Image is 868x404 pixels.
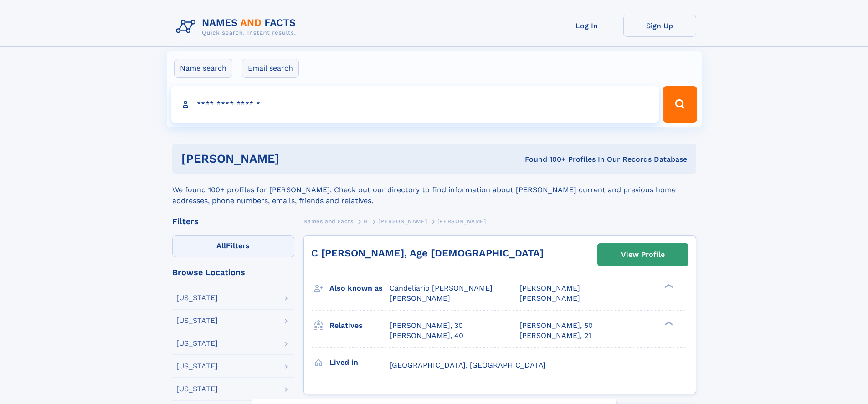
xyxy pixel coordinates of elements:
[303,215,354,227] a: Names and Facts
[378,218,427,225] span: [PERSON_NAME]
[176,363,218,370] div: [US_STATE]
[176,340,218,347] div: [US_STATE]
[329,281,390,296] h3: Also known as
[311,247,544,259] a: C [PERSON_NAME], Age [DEMOGRAPHIC_DATA]
[171,86,659,123] input: search input
[550,15,623,37] a: Log In
[598,244,688,266] a: View Profile
[378,215,427,227] a: [PERSON_NAME]
[519,331,591,341] a: [PERSON_NAME], 21
[364,218,368,225] span: H
[519,294,580,302] span: [PERSON_NAME]
[176,317,218,324] div: [US_STATE]
[437,218,486,225] span: [PERSON_NAME]
[390,294,450,302] span: [PERSON_NAME]
[390,284,493,292] span: Candeliario [PERSON_NAME]
[623,15,696,37] a: Sign Up
[242,59,299,78] label: Email search
[216,241,226,250] span: All
[663,86,697,123] button: Search Button
[663,283,673,289] div: ❯
[364,215,368,227] a: H
[329,318,390,333] h3: Relatives
[176,385,218,393] div: [US_STATE]
[172,15,303,39] img: Logo Names and Facts
[176,294,218,302] div: [US_STATE]
[181,153,402,164] h1: [PERSON_NAME]
[329,355,390,370] h3: Lived in
[174,59,232,78] label: Name search
[390,331,463,341] a: [PERSON_NAME], 40
[621,244,665,265] div: View Profile
[519,284,580,292] span: [PERSON_NAME]
[663,320,673,326] div: ❯
[172,268,294,276] div: Browse Locations
[390,361,546,369] span: [GEOGRAPHIC_DATA], [GEOGRAPHIC_DATA]
[172,174,696,206] div: We found 100+ profiles for [PERSON_NAME]. Check out our directory to find information about [PERS...
[172,235,294,257] label: Filters
[519,321,593,331] a: [PERSON_NAME], 50
[402,154,687,164] div: Found 100+ Profiles In Our Records Database
[390,321,463,331] a: [PERSON_NAME], 30
[172,217,294,225] div: Filters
